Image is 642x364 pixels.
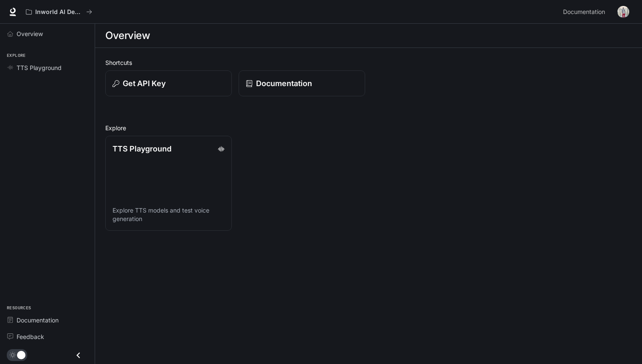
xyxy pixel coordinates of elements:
img: User avatar [617,6,629,18]
a: Documentation [239,70,365,96]
p: Inworld AI Demos [35,8,83,16]
span: Documentation [563,7,605,17]
p: Explore TTS models and test voice generation [113,206,225,223]
p: TTS Playground [113,143,172,154]
h1: Overview [105,27,150,44]
h2: Shortcuts [105,58,632,67]
span: Dark mode toggle [17,350,25,359]
button: User avatar [615,3,632,20]
h2: Explore [105,123,632,132]
a: Documentation [560,3,611,20]
span: Overview [17,29,43,38]
span: Documentation [17,316,59,325]
a: Documentation [3,313,91,328]
a: Overview [3,26,91,41]
button: Close drawer [69,347,88,364]
button: All workspaces [22,3,96,20]
span: Feedback [17,332,44,341]
a: TTS Playground [3,60,91,75]
span: TTS Playground [17,63,62,72]
button: Get API Key [105,70,232,96]
p: Get API Key [123,78,166,89]
p: Documentation [256,78,312,89]
a: TTS PlaygroundExplore TTS models and test voice generation [105,136,232,231]
a: Feedback [3,329,91,344]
